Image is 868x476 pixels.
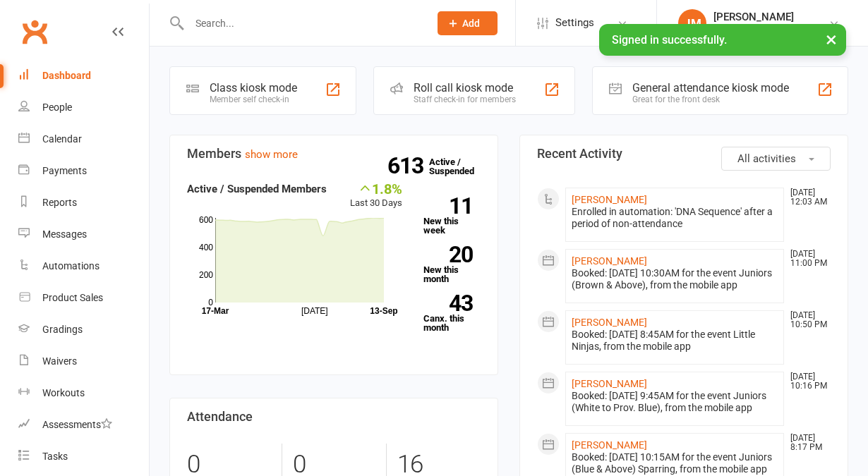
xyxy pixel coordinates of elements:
[572,194,647,205] a: [PERSON_NAME]
[423,244,473,265] strong: 20
[423,293,473,314] strong: 43
[572,255,647,267] a: [PERSON_NAME]
[572,206,778,230] div: Enrolled in automation: 'DNA Sequence' after a period of non-attendance
[414,81,516,94] div: Roll call kiosk mode
[245,148,298,161] a: show more
[414,94,516,104] div: Staff check-in for members
[187,183,327,195] strong: Active / Suspended Members
[18,155,149,187] a: Payments
[18,409,149,441] a: Assessments
[18,377,149,409] a: Workouts
[572,329,778,353] div: Booked: [DATE] 8:45AM for the event Little Ninjas, from the mobile app
[572,267,778,291] div: Booked: [DATE] 10:30AM for the event Juniors (Brown & Above), from the mobile app
[783,372,830,391] time: [DATE] 10:16 PM
[17,14,52,49] a: Clubworx
[18,314,149,346] a: Gradings
[42,355,77,367] div: Waivers
[572,378,647,389] a: [PERSON_NAME]
[783,188,830,207] time: [DATE] 12:03 AM
[42,70,91,81] div: Dashboard
[187,147,481,161] h3: Members
[462,18,480,29] span: Add
[678,9,706,37] div: JM
[737,152,796,165] span: All activities
[537,147,831,161] h3: Recent Activity
[42,419,112,430] div: Assessments
[572,439,647,451] a: [PERSON_NAME]
[572,451,778,475] div: Booked: [DATE] 10:15AM for the event Juniors (Blue & Above) Sparring, from the mobile app
[185,13,419,33] input: Search...
[187,410,481,424] h3: Attendance
[18,250,149,282] a: Automations
[423,295,481,332] a: 43Canx. this month
[423,195,473,216] strong: 11
[429,147,491,186] a: 613Active / Suspended
[42,292,103,303] div: Product Sales
[438,11,498,35] button: Add
[18,92,149,123] a: People
[350,181,402,196] div: 1.8%
[42,324,83,335] div: Gradings
[713,23,794,36] div: Twins Martial Arts
[18,187,149,219] a: Reports
[18,219,149,250] a: Messages
[42,102,72,113] div: People
[18,123,149,155] a: Calendar
[423,197,481,235] a: 11New this week
[572,390,778,414] div: Booked: [DATE] 9:45AM for the event Juniors (White to Prov. Blue), from the mobile app
[18,60,149,92] a: Dashboard
[42,228,87,240] div: Messages
[713,11,794,23] div: [PERSON_NAME]
[632,81,789,94] div: General attendance kiosk mode
[350,181,402,211] div: Last 30 Days
[387,155,429,176] strong: 613
[555,7,594,39] span: Settings
[572,317,647,328] a: [PERSON_NAME]
[783,434,830,452] time: [DATE] 8:17 PM
[42,387,85,398] div: Workouts
[42,451,68,462] div: Tasks
[612,33,727,47] span: Signed in successfully.
[18,346,149,377] a: Waivers
[783,250,830,268] time: [DATE] 11:00 PM
[721,147,831,171] button: All activities
[18,441,149,472] a: Tasks
[819,24,844,54] button: ×
[210,81,297,94] div: Class kiosk mode
[42,197,77,208] div: Reports
[783,311,830,329] time: [DATE] 10:50 PM
[42,260,100,271] div: Automations
[210,94,297,104] div: Member self check-in
[18,282,149,314] a: Product Sales
[42,165,87,176] div: Payments
[42,133,82,145] div: Calendar
[423,246,481,283] a: 20New this month
[632,94,789,104] div: Great for the front desk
